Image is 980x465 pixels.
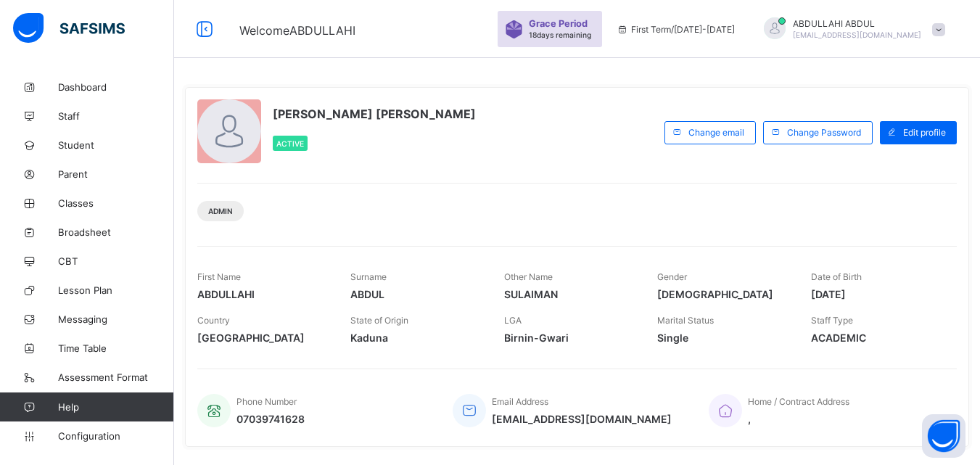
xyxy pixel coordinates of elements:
span: Staff [58,110,174,122]
span: Parent [58,168,174,180]
span: Lesson Plan [58,284,174,296]
span: Change Password [787,127,861,138]
span: Active [276,139,304,148]
span: Gender [657,271,687,282]
span: Time Table [58,342,174,354]
span: Student [58,139,174,151]
span: SULAIMAN [504,288,635,300]
span: [PERSON_NAME] [PERSON_NAME] [273,107,476,121]
span: Assessment Format [58,371,174,383]
span: Change email [688,127,744,138]
span: Date of Birth [811,271,862,282]
span: Welcome ABDULLAHI [239,23,355,38]
span: session/term information [617,24,735,35]
span: Kaduna [350,332,482,344]
span: First Name [197,271,241,282]
span: Birnin-Gwari [504,332,635,344]
span: ABDUL [350,288,482,300]
span: [DEMOGRAPHIC_DATA] [657,288,788,300]
span: Single [657,332,788,344]
span: [EMAIL_ADDRESS][DOMAIN_NAME] [492,413,672,425]
span: Phone Number [236,396,297,407]
span: , [748,413,849,425]
span: Messaging [58,313,174,325]
span: ABDULLAHI [197,288,329,300]
span: Help [58,401,173,413]
span: Staff Type [811,315,853,326]
span: Email Address [492,396,548,407]
span: LGA [504,315,522,326]
span: Configuration [58,430,173,442]
span: 18 days remaining [529,30,591,39]
span: State of Origin [350,315,408,326]
span: [GEOGRAPHIC_DATA] [197,332,329,344]
button: Open asap [922,414,965,458]
span: CBT [58,255,174,267]
img: sticker-purple.71386a28dfed39d6af7621340158ba97.svg [505,20,523,38]
span: [EMAIL_ADDRESS][DOMAIN_NAME] [793,30,921,39]
span: Classes [58,197,174,209]
span: Grace Period [529,18,588,29]
span: Marital Status [657,315,714,326]
img: safsims [13,13,125,44]
span: Broadsheet [58,226,174,238]
span: Country [197,315,230,326]
span: ABDULLAHI ABDUL [793,18,921,29]
span: Other Name [504,271,553,282]
span: 07039741628 [236,413,305,425]
span: Dashboard [58,81,174,93]
span: Home / Contract Address [748,396,849,407]
span: Edit profile [903,127,946,138]
span: Admin [208,207,233,215]
span: ACADEMIC [811,332,942,344]
span: Surname [350,271,387,282]
div: ABDULLAHIABDUL [749,17,952,41]
span: [DATE] [811,288,942,300]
